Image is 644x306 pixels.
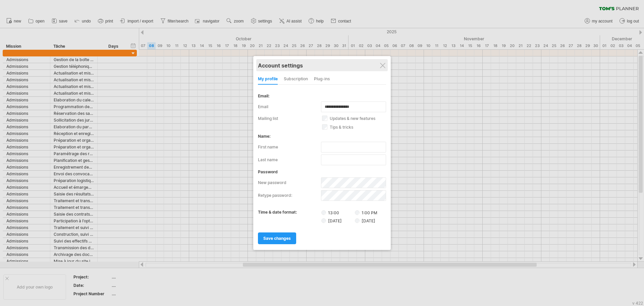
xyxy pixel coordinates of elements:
input: [DATE] [355,218,360,223]
label: new password [258,177,321,188]
label: first name [258,142,321,152]
a: save changes [258,232,296,244]
label: updates & new features [322,116,394,121]
label: [DATE] [355,218,375,223]
div: subscription [284,74,308,85]
span: save changes [263,236,291,241]
label: 13:00 [321,210,354,215]
label: [DATE] [321,218,354,223]
input: 13:00 [321,210,326,215]
div: name: [258,134,386,139]
div: email: [258,93,386,98]
input: [DATE] [321,218,326,223]
div: my profile [258,74,278,85]
label: mailing list [258,116,322,121]
label: time & date format: [258,210,297,215]
label: 1:00 PM [355,210,377,215]
label: tips & tricks [322,125,394,130]
div: password [258,169,386,174]
div: Account settings [258,59,386,71]
input: 1:00 PM [355,210,360,215]
label: last name [258,155,321,165]
label: email [258,101,321,112]
div: Plug-ins [314,74,330,85]
label: retype password: [258,190,321,201]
